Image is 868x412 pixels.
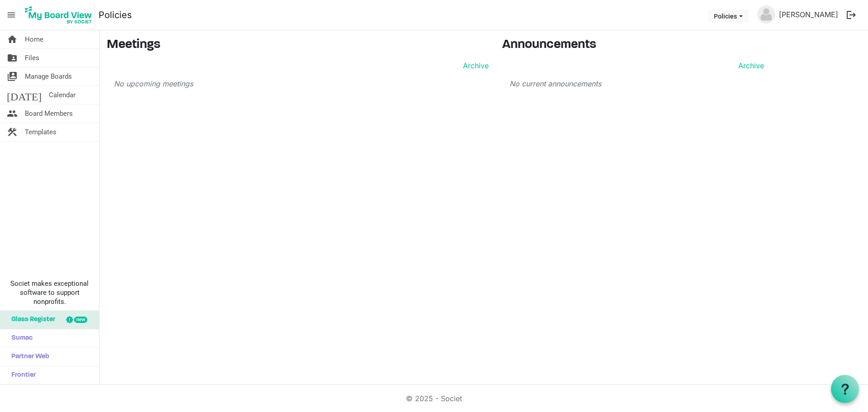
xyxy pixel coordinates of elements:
a: Policies [99,6,132,24]
span: construction [7,123,18,141]
button: Policies dropdownbutton [708,9,749,22]
a: My Board View Logo [22,4,99,26]
span: home [7,30,18,48]
p: No current announcements [509,78,764,89]
div: new [74,317,87,323]
span: Templates [25,123,57,141]
span: Societ makes exceptional software to support nonprofits. [4,279,95,306]
span: Partner Web [7,348,49,366]
h3: Announcements [502,38,771,53]
span: Frontier [7,366,36,384]
img: no-profile-picture.svg [757,5,775,24]
span: Board Members [25,104,73,123]
span: Manage Boards [25,67,72,85]
img: My Board View Logo [22,4,95,26]
a: [PERSON_NAME] [775,5,842,24]
a: © 2025 - Societ [406,394,462,403]
span: Home [25,30,43,48]
h3: Meetings [107,38,489,53]
a: Archive [459,60,489,71]
span: people [7,104,18,123]
span: [DATE] [7,86,42,104]
a: Archive [735,60,764,71]
p: No upcoming meetings [114,78,489,89]
span: Sumac [7,329,33,347]
button: logout [842,5,861,24]
span: folder_shared [7,49,18,67]
span: Files [25,49,39,67]
span: switch_account [7,67,18,85]
span: Glass Register [7,311,55,329]
span: menu [3,6,20,24]
span: Calendar [49,86,75,104]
